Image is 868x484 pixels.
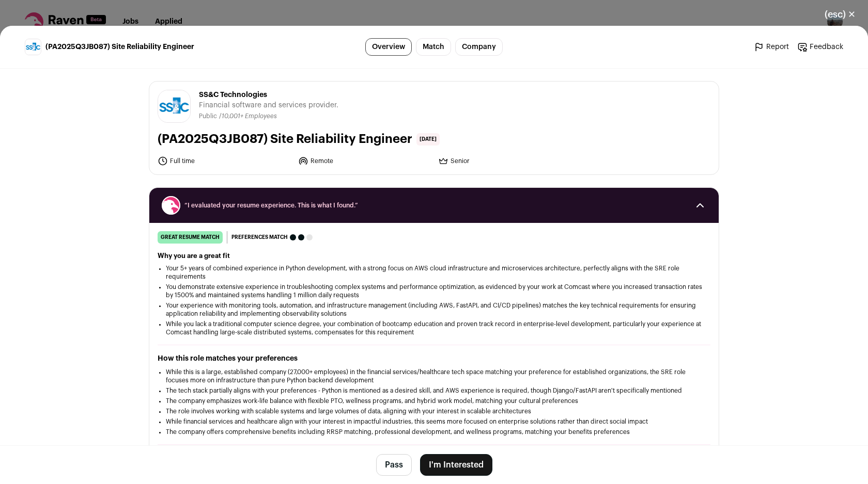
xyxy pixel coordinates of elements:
div: great resume match [158,231,223,244]
li: While this is a large, established company (27,000+ employees) in the financial services/healthca... [166,368,702,384]
a: Overview [365,38,412,56]
a: Match [416,38,451,56]
li: Your experience with monitoring tools, automation, and infrastructure management (including AWS, ... [166,301,702,318]
li: The company emphasizes work-life balance with flexible PTO, wellness programs, and hybrid work mo... [166,397,702,405]
li: Full time [158,156,292,166]
li: Your 5+ years of combined experience in Python development, with a strong focus on AWS cloud infr... [166,264,702,281]
h1: (PA2025Q3JB087) Site Reliability Engineer [158,131,412,148]
a: Company [455,38,503,56]
li: Remote [298,156,432,166]
li: The company offers comprehensive benefits including RRSP matching, professional development, and ... [166,428,702,436]
a: Feedback [797,42,843,52]
li: Senior [438,156,572,166]
img: a2eba3bfe2f261c100cec69c85c40f1e267dcaa0ad1c873b60c36e2a74ec4558.jpg [158,90,190,122]
li: Public [199,112,219,120]
li: You demonstrate extensive experience in troubleshooting complex systems and performance optimizat... [166,283,702,299]
li: While financial services and healthcare align with your interest in impactful industries, this se... [166,417,702,426]
span: 10,001+ Employees [222,113,277,119]
span: [DATE] [416,133,440,146]
button: Pass [376,454,412,476]
h2: Why you are a great fit [158,252,710,260]
button: I'm Interested [420,454,492,476]
li: The tech stack partially aligns with your preferences - Python is mentioned as a desired skill, a... [166,386,702,395]
a: Report [754,42,789,52]
li: The role involves working with scalable systems and large volumes of data, aligning with your int... [166,407,702,415]
span: (PA2025Q3JB087) Site Reliability Engineer [45,42,194,52]
span: “I evaluated your resume experience. This is what I found.” [184,201,684,209]
li: / [219,112,277,120]
button: Close modal [812,3,868,26]
li: While you lack a traditional computer science degree, your combination of bootcamp education and ... [166,320,702,336]
h2: How this role matches your preferences [158,353,710,364]
span: Financial software and services provider. [199,100,338,110]
span: SS&C Technologies [199,90,338,100]
img: a2eba3bfe2f261c100cec69c85c40f1e267dcaa0ad1c873b60c36e2a74ec4558.jpg [25,39,41,55]
span: Preferences match [231,232,288,243]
